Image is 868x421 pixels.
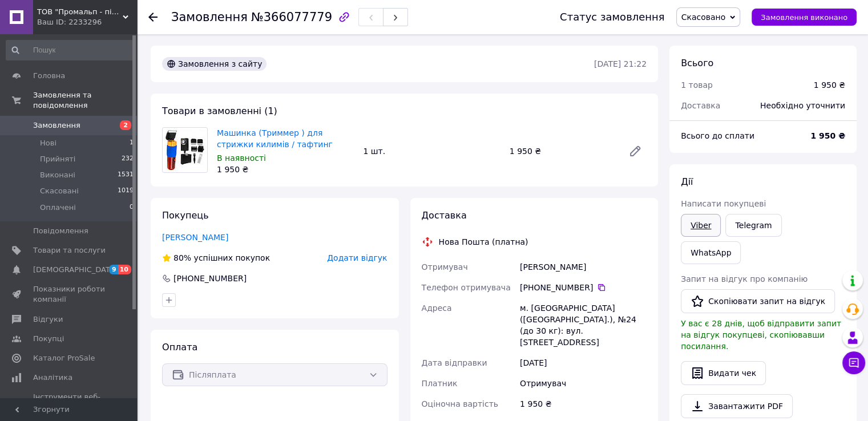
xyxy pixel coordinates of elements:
div: 1 950 ₴ [505,143,619,159]
a: Viber [681,214,721,237]
span: Інструменти веб-майстра та SEO [33,392,106,412]
a: Завантажити PDF [681,394,793,418]
span: Товари в замовленні (1) [162,106,277,116]
div: 1 950 ₴ [217,164,354,175]
span: Телефон отримувача [422,283,511,292]
div: [PHONE_NUMBER] [172,273,248,284]
div: [DATE] [518,353,649,373]
span: [DEMOGRAPHIC_DATA] [33,265,118,275]
span: Замовлення [33,120,80,131]
span: Додати відгук [327,253,387,262]
span: Замовлення та повідомлення [33,90,137,111]
div: [PERSON_NAME] [518,257,649,277]
span: 1019 [118,186,134,196]
span: Дії [681,176,693,187]
span: Нові [40,138,56,148]
div: Нова Пошта (платна) [436,236,531,248]
span: 9 [109,265,118,274]
span: Отримувач [422,262,468,272]
span: 2 [120,120,131,130]
span: Повідомлення [33,226,88,236]
span: 1 товар [681,80,713,90]
div: Повернутися назад [148,11,158,23]
img: Машинка (Триммер ) для стрижки килимів / тафтинг [163,128,207,172]
span: Замовлення [171,10,248,24]
span: Показники роботи компанії [33,284,106,305]
span: 80% [173,253,191,262]
a: Редагувати [624,140,647,163]
span: Оплата [162,342,197,353]
span: Написати покупцеві [681,199,766,208]
span: Адреса [422,303,452,313]
a: Telegram [725,214,781,237]
span: 1 [130,138,134,148]
div: успішних покупок [162,252,270,264]
span: Товари та послуги [33,245,106,256]
span: Дата відправки [422,358,487,367]
span: Замовлення виконано [761,13,847,22]
span: Скасовані [40,186,79,196]
button: Видати чек [681,361,766,385]
span: Оціночна вартість [422,399,498,408]
b: 1 950 ₴ [810,131,845,140]
span: Покупці [33,334,64,344]
a: Машинка (Триммер ) для стрижки килимів / тафтинг [217,128,333,149]
div: Ваш ID: 2233296 [37,17,137,27]
span: Доставка [422,210,467,221]
span: Відгуки [33,314,63,325]
span: 232 [122,154,134,164]
a: [PERSON_NAME] [162,233,228,242]
span: Запит на відгук про компанію [681,274,808,284]
div: м. [GEOGRAPHIC_DATA] ([GEOGRAPHIC_DATA].), №24 (до 30 кг): вул. [STREET_ADDRESS] [518,298,649,353]
span: Аналітика [33,373,72,383]
div: Замовлення з сайту [162,57,267,71]
button: Чат з покупцем [842,351,865,374]
span: Головна [33,71,65,81]
a: WhatsApp [681,241,741,264]
button: Скопіювати запит на відгук [681,289,835,313]
time: [DATE] 21:22 [594,59,647,68]
span: 10 [118,265,131,274]
span: 0 [130,203,134,213]
div: Отримувач [518,373,649,394]
span: Всього [681,58,713,68]
span: Прийняті [40,154,75,164]
span: Покупець [162,210,209,221]
span: Виконані [40,170,75,180]
div: 1 950 ₴ [518,394,649,414]
div: 1 950 ₴ [814,79,845,91]
div: 1 шт. [358,143,504,159]
div: Необхідно уточнити [753,93,852,118]
button: Замовлення виконано [752,9,857,26]
input: Пошук [6,40,135,60]
span: №366077779 [251,10,332,24]
span: Скасовано [681,13,726,22]
span: Доставка [681,101,720,110]
span: Каталог ProSale [33,353,95,363]
span: Платник [422,379,458,388]
span: Всього до сплати [681,131,754,140]
div: [PHONE_NUMBER] [520,282,647,293]
span: У вас є 28 днів, щоб відправити запит на відгук покупцеві, скопіювавши посилання. [681,319,841,351]
span: 1531 [118,170,134,180]
span: ТОВ "Промальп - південь" [37,7,123,17]
span: В наявності [217,153,266,163]
span: Оплачені [40,203,76,213]
div: Статус замовлення [560,11,665,23]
